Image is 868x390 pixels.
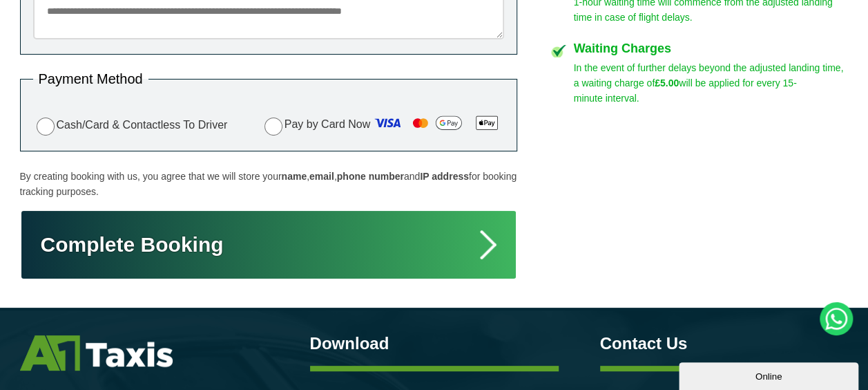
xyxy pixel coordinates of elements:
[310,335,559,352] h3: Download
[309,171,334,182] strong: email
[33,115,228,136] label: Cash/Card & Contactless To Driver
[33,72,148,86] legend: Payment Method
[281,171,307,182] strong: name
[37,118,55,136] input: Cash/Card & Contactless To Driver
[20,169,517,199] p: By creating booking with us, you agree that we will store your , , and for booking tracking purpo...
[679,360,861,390] iframe: chat widget
[655,77,679,89] strong: £5.00
[337,171,404,182] strong: phone number
[20,335,173,371] img: A1 Taxis St Albans
[420,171,469,182] strong: IP address
[261,112,504,138] label: Pay by Card Now
[600,335,849,352] h3: Contact Us
[574,60,849,106] p: In the event of further delays beyond the adjusted landing time, a waiting charge of will be appl...
[264,118,282,136] input: Pay by Card Now
[20,210,517,280] button: Complete Booking
[574,42,849,55] h4: Waiting Charges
